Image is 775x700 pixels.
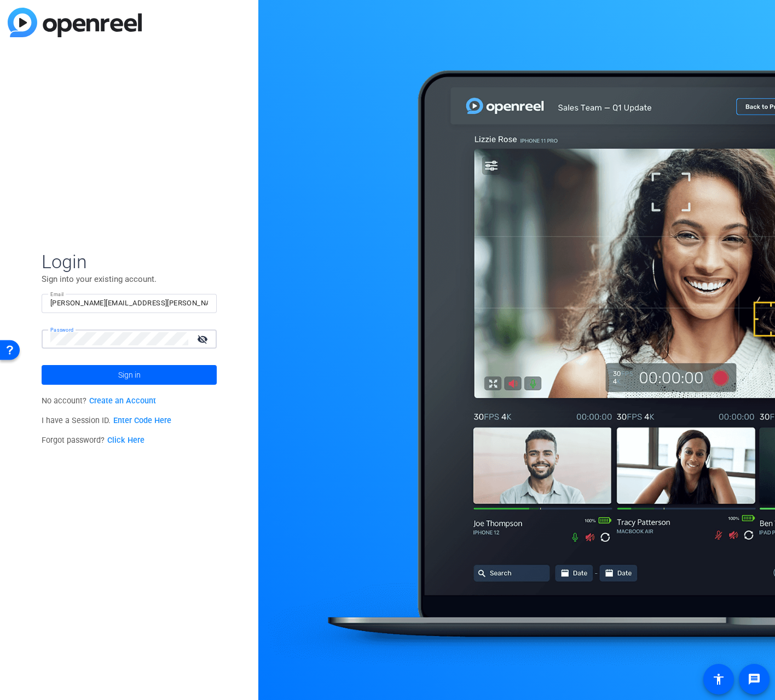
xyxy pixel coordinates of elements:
span: No account? [42,396,156,406]
p: Sign into your existing account. [42,273,217,285]
span: I have a Session ID. [42,416,171,425]
mat-label: Email [50,291,64,297]
input: Enter Email Address [50,297,208,310]
span: Login [42,250,217,273]
a: Enter Code Here [113,416,171,425]
a: Click Here [107,436,144,445]
span: Sign in [118,361,141,389]
mat-icon: accessibility [712,673,725,686]
mat-label: Password [50,327,74,333]
a: Create an Account [89,396,156,406]
mat-icon: visibility_off [190,331,217,347]
span: Forgot password? [42,436,144,445]
button: Sign in [42,365,217,385]
img: blue-gradient.svg [8,8,142,37]
mat-icon: message [748,673,761,686]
